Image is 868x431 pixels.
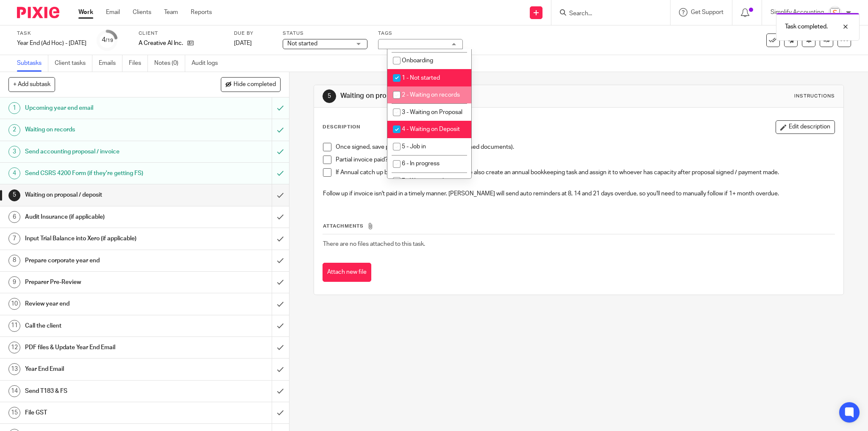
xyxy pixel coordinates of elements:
h1: Send accounting proposal / invoice [25,145,184,158]
a: Files [129,55,148,72]
h1: Waiting on proposal / deposit [340,92,597,100]
div: 9 [8,276,20,288]
div: 6 [8,211,20,223]
span: 5 - Job in [402,144,426,150]
span: Attachments [323,224,364,228]
span: 3 - Waiting on Proposal [402,109,462,115]
button: + Add subtask [8,77,55,92]
a: Notes (0) [154,55,185,72]
h1: Prepare corporate year end [25,254,184,267]
label: Client [139,30,223,37]
div: 1 [8,102,20,114]
span: There are no files attached to this task. [323,241,425,247]
h1: Review year end [25,298,184,310]
div: 13 [8,363,20,375]
button: Attach new file [323,263,371,282]
label: Status [283,30,367,37]
span: 4 - Waiting on Deposit [402,126,460,132]
a: Audit logs [192,55,224,72]
div: 5 [323,89,336,103]
a: Client tasks [55,55,92,72]
h1: PDF files & Update Year End Email [25,341,184,354]
span: Hide completed [234,81,276,88]
div: 14 [8,385,20,397]
div: 3 [8,146,20,158]
a: Reports [191,8,212,17]
button: Hide completed [221,77,281,92]
p: Task completed. [785,22,828,31]
p: A Creative Al Inc. [139,39,183,47]
span: Not started [287,41,317,47]
div: 4 [8,167,20,179]
h1: Preparer Pre-Review [25,276,184,289]
img: Screenshot%202023-11-29%20141159.png [828,6,842,19]
button: Edit description [776,120,835,134]
h1: Send T183 & FS [25,385,184,398]
span: 6 - In progress [402,161,440,167]
div: 11 [8,320,20,332]
h1: Send CSRS 4200 Form (if they're getting FS) [25,167,184,180]
div: 7 [8,233,20,245]
span: [DATE] [234,40,252,46]
h1: Waiting on records [25,123,184,136]
p: Follow up if invoice isn't paid in a timely manner. [PERSON_NAME] will send auto reminders at 8, ... [323,189,835,198]
div: 10 [8,298,20,310]
div: 8 [8,255,20,267]
h1: Waiting on proposal / deposit [25,189,184,201]
a: Clients [133,8,151,17]
a: Subtasks [17,55,48,72]
label: Due by [234,30,272,37]
div: 2 [8,124,20,136]
span: 7 - Waiting on client [402,178,454,184]
p: If Annual catch up bookkeeping is "Yes", then please also create an annual bookkeeping task and a... [336,168,835,177]
div: 12 [8,342,20,353]
h1: Audit Insurance (if applicable) [25,211,184,223]
h1: Upcoming year end email [25,102,184,114]
p: Description [323,124,360,131]
label: Tags [378,30,463,37]
div: 4 [102,35,113,45]
span: 1 - Not started [402,75,440,81]
a: Emails [99,55,122,72]
small: /19 [106,38,113,43]
div: Year End (Ad Hoc) - [DATE] [17,39,86,47]
div: Instructions [794,93,835,100]
a: Work [78,8,93,17]
h1: File GST [25,406,184,419]
h1: Input Trial Balance into Xero (if applicable) [25,232,184,245]
p: Once signed, save proposal to the client folder (signed documents). [336,143,835,151]
span: 2 - Waiting on records [402,92,460,98]
p: Partial invoice paid? [336,156,835,164]
span: Onboarding [402,58,433,64]
a: Team [164,8,178,17]
h1: Call the client [25,320,184,332]
div: 5 [8,189,20,201]
img: Pixie [17,7,59,18]
a: Email [106,8,120,17]
label: Task [17,30,86,37]
h1: Year End Email [25,363,184,375]
div: Year End (Ad Hoc) - July 2025 [17,39,86,47]
div: 15 [8,407,20,419]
